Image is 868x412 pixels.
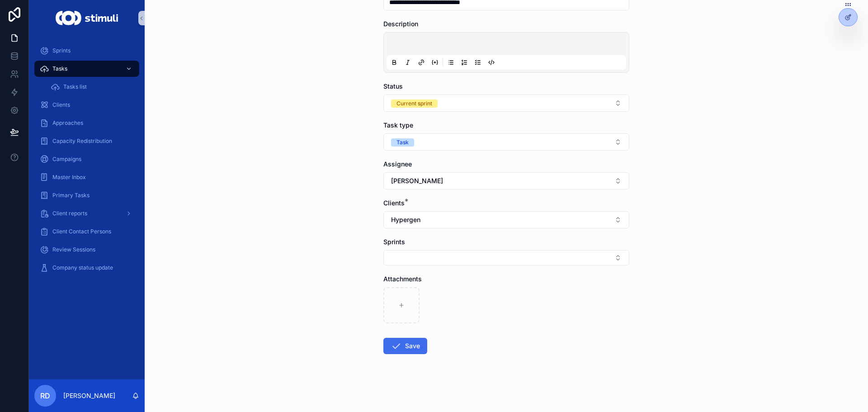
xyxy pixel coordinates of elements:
a: Client Contact Persons [34,223,139,240]
span: Client reports [52,210,87,217]
span: Approaches [52,119,83,127]
span: Attachments [383,275,422,283]
span: Sprints [52,47,71,54]
span: Status [383,82,403,90]
a: Clients [34,97,139,113]
span: Hypergen [391,215,420,224]
button: Select Button [383,172,629,189]
a: Client reports [34,205,139,222]
span: Task type [383,121,413,129]
button: Select Button [383,133,629,151]
a: Approaches [34,115,139,131]
div: scrollable content [29,36,145,288]
span: Sprints [383,238,405,246]
span: Tasks list [63,83,87,90]
a: Primary Tasks [34,187,139,204]
span: Assignee [383,160,412,168]
a: Tasks [34,61,139,77]
span: Primary Tasks [52,192,90,199]
span: Campaigns [52,156,81,163]
span: Tasks [52,65,67,72]
a: Campaigns [34,151,139,167]
span: Master Inbox [52,174,86,181]
span: RD [40,390,50,401]
button: Select Button [383,250,629,265]
button: Select Button [383,95,629,112]
span: Capacity Redistribution [52,137,112,145]
a: Capacity Redistribution [34,133,139,149]
a: Tasks list [45,79,139,95]
p: [PERSON_NAME] [63,391,115,400]
img: App logo [56,11,118,25]
span: Clients [52,101,70,109]
span: Clients [383,199,405,207]
span: Description [383,20,418,28]
div: Task [396,138,409,147]
span: Review Sessions [52,246,95,253]
span: [PERSON_NAME] [391,176,443,185]
a: Sprints [34,43,139,59]
a: Review Sessions [34,242,139,258]
span: Company status update [52,264,113,271]
span: Client Contact Persons [52,228,111,235]
button: Select Button [383,211,629,228]
div: Current sprint [396,99,432,108]
button: Save [383,338,427,354]
a: Master Inbox [34,169,139,185]
a: Company status update [34,260,139,276]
